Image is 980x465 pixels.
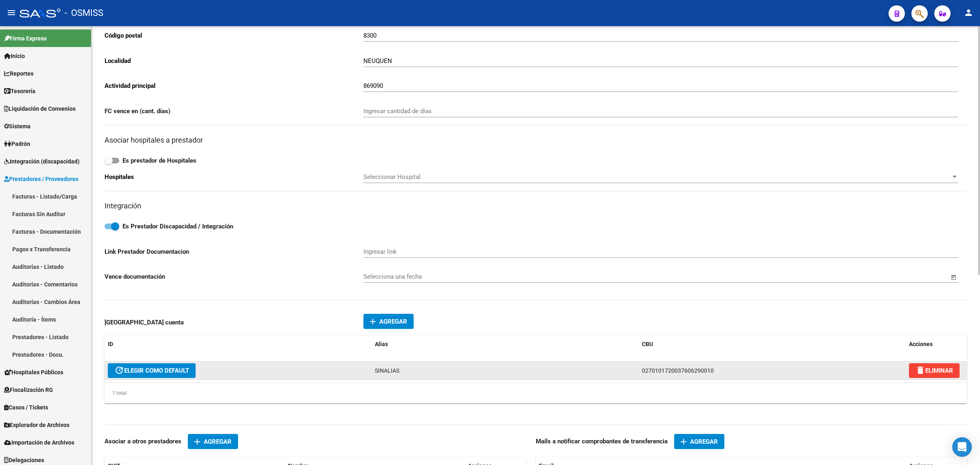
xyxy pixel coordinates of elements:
span: Seleccionar Hospital [363,173,951,181]
h3: Integración [105,200,967,212]
span: Delegaciones [4,456,44,465]
div: Open Intercom Messenger [952,437,972,457]
mat-icon: menu [7,8,16,18]
button: Open calendar [949,273,958,282]
datatable-header-cell: CBU [639,335,906,353]
datatable-header-cell: ID [105,335,372,353]
span: Firma Express [4,34,47,43]
p: Mails a notificar comprobantes de transferencia [536,437,668,446]
p: Asociar a otros prestadores [105,437,181,446]
span: - OSMISS [65,4,103,22]
span: Acciones [909,341,933,347]
datatable-header-cell: Alias [372,335,639,353]
span: Tesorería [4,87,36,96]
mat-icon: add [192,437,202,447]
span: Agregar [379,318,407,325]
p: [GEOGRAPHIC_DATA] cuenta [105,318,363,327]
span: Integración (discapacidad) [4,157,80,166]
span: Casos / Tickets [4,403,48,412]
button: Agregar [188,434,238,449]
p: Código postal [105,31,363,40]
p: Hospitales [105,172,363,181]
span: Inicio [4,51,25,60]
mat-icon: delete [915,365,925,375]
button: Agregar [674,434,724,449]
span: Liquidación de Convenios [4,104,76,113]
button: ELIMINAR [909,363,960,378]
span: Agregar [690,438,718,445]
span: ELIMINAR [915,367,953,374]
mat-icon: update [114,365,124,375]
p: FC vence en (cant. días) [105,107,363,116]
button: Agregar [363,314,414,329]
mat-icon: person [964,8,973,18]
span: Fiscalización RG [4,385,53,394]
span: ID [108,341,113,347]
span: CBU [642,341,653,347]
span: Prestadores / Proveedores [4,174,78,183]
p: Localidad [105,56,363,65]
h3: Asociar hospitales a prestador [105,134,967,146]
span: Sistema [4,122,31,131]
mat-icon: add [679,437,688,447]
mat-icon: add [368,317,378,326]
strong: Es Prestador Discapacidad / Integración [122,223,233,230]
div: 1 total [105,383,967,403]
datatable-header-cell: Acciones [906,335,967,353]
strong: Es prestador de Hospitales [122,157,196,164]
span: Reportes [4,69,33,78]
span: Importación de Archivos [4,438,74,447]
p: Actividad principal [105,81,363,90]
span: 0270101720037606290010 [642,367,714,374]
p: Link Prestador Documentacion [105,247,363,256]
span: ELEGIR COMO DEFAULT [114,367,189,374]
p: Vence documentación [105,272,363,281]
span: Explorador de Archivos [4,420,69,429]
span: Alias [375,341,388,347]
button: ELEGIR COMO DEFAULT [108,363,196,378]
span: Hospitales Públicos [4,368,63,377]
span: Agregar [204,438,232,445]
span: SINALIAS [375,367,399,374]
span: Padrón [4,139,30,148]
